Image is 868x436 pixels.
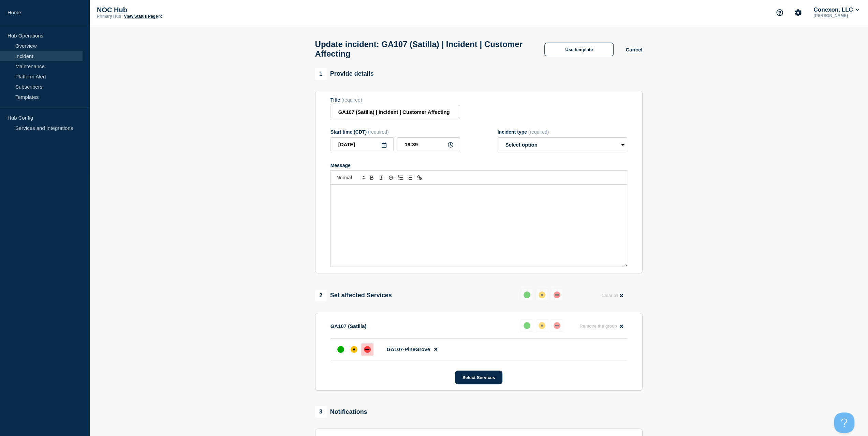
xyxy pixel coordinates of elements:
p: GA107 (Satilla) [330,323,367,329]
button: Use template [544,43,614,56]
div: up [524,322,530,329]
button: Remove the group [575,319,627,333]
p: NOC Hub [97,6,233,14]
button: down [551,319,563,332]
button: up [521,289,533,301]
button: Conexon, LLC [812,6,860,13]
div: down [554,322,560,329]
span: (required) [368,129,389,135]
span: (required) [528,129,549,135]
button: Cancel [626,47,642,52]
div: down [554,291,560,298]
span: (required) [341,97,362,103]
button: affected [536,289,548,301]
select: Incident type [498,137,627,152]
span: Remove the group [579,324,617,329]
h1: Update incident: GA107 (Satilla) | Incident | Customer Affecting [315,40,533,59]
button: Clear all [597,289,627,302]
span: Font size [334,174,367,182]
div: Provide details [315,68,374,80]
div: up [524,291,530,298]
button: Toggle ordered list [396,174,405,182]
div: Incident type [498,129,627,135]
div: down [364,346,371,353]
input: YYYY-MM-DD [330,137,394,151]
button: Toggle strikethrough text [386,174,396,182]
button: Toggle bulleted list [405,174,415,182]
div: Message [330,163,627,168]
div: affected [539,291,545,298]
button: Select Services [455,371,502,384]
div: Start time (CDT) [330,129,460,135]
button: Toggle bold text [367,174,377,182]
button: down [551,289,563,301]
span: GA107-PineGrove [387,346,430,352]
p: [PERSON_NAME] [812,13,860,18]
button: Toggle italic text [377,174,386,182]
div: Title [330,97,460,103]
input: Title [330,105,460,119]
button: Toggle link [415,174,424,182]
a: View Status Page [124,14,162,19]
div: affected [351,346,357,353]
p: Primary Hub [97,14,121,19]
div: Set affected Services [315,290,392,301]
button: affected [536,319,548,332]
span: 3 [315,406,327,418]
input: HH:MM [397,137,460,151]
span: 1 [315,68,327,80]
div: Message [331,185,627,267]
div: Notifications [315,406,367,418]
div: up [337,346,344,353]
button: Account settings [791,5,805,20]
div: affected [539,322,545,329]
button: up [521,319,533,332]
iframe: Help Scout Beacon - Open [834,412,854,433]
button: Support [773,5,787,20]
span: 2 [315,290,327,301]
